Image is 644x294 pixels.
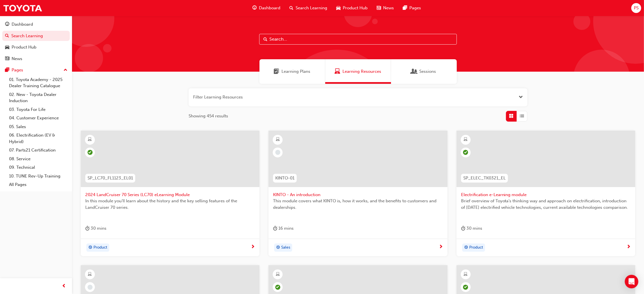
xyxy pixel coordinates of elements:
span: Sales [281,244,290,251]
span: news-icon [5,56,9,62]
span: learningRecordVerb_PASS-icon [463,285,468,290]
a: news-iconNews [372,2,398,14]
a: guage-iconDashboard [248,2,285,14]
button: PS [631,3,641,13]
span: learningRecordVerb_NONE-icon [88,285,93,290]
a: KINTO-01KINTO - An introductionThis module covers what KINTO is, how it works, and the benefits t... [268,131,447,256]
span: duration-icon [461,225,465,232]
a: car-iconProduct Hub [332,2,372,14]
div: Pages [12,67,23,73]
div: Dashboard [12,21,33,28]
span: SP_LC70_FL1123_EL01 [88,175,133,181]
span: prev-icon [62,283,66,290]
span: target-icon [464,244,468,251]
span: learningResourceType_ELEARNING-icon [276,271,280,278]
span: learningResourceType_ELEARNING-icon [464,271,468,278]
span: Search [263,36,267,43]
a: 10. TUNE Rev-Up Training [7,172,70,181]
a: 08. Service [7,155,70,163]
span: pages-icon [5,68,9,73]
span: 2024 LandCruiser 70 Series (LC70) eLearning Module [85,192,255,198]
span: car-icon [5,45,9,50]
span: learningRecordVerb_PASS-icon [88,150,93,155]
span: learningResourceType_ELEARNING-icon [88,136,92,143]
button: Pages [2,65,70,75]
span: SP_ELEC_TK0321_EL [463,175,506,181]
span: next-icon [439,245,443,250]
span: Search Learning [296,5,327,11]
span: duration-icon [273,225,277,232]
div: 16 mins [273,225,294,232]
div: 30 mins [461,225,482,232]
span: learningResourceType_ELEARNING-icon [464,136,468,143]
span: learningResourceType_ELEARNING-icon [276,136,280,143]
span: PS [634,5,639,11]
div: Open Intercom Messenger [625,275,638,288]
span: Sessions [420,68,436,75]
span: news-icon [377,5,381,12]
a: 01. Toyota Academy - 2025 Dealer Training Catalogue [7,75,70,90]
div: Product Hub [12,44,36,51]
button: Open the filter [519,94,523,100]
a: 07. Parts21 Certification [7,146,70,155]
a: Search Learning [2,31,70,41]
span: Electrification e-Learning module [461,192,631,198]
span: learningRecordVerb_COMPLETE-icon [275,285,280,290]
a: All Pages [7,180,70,189]
input: Search... [259,34,457,45]
a: SessionsSessions [391,59,457,84]
a: 06. Electrification (EV & Hybrid) [7,131,70,146]
a: Dashboard [2,19,70,30]
a: SP_ELEC_TK0321_ELElectrification e-Learning moduleBrief overview of Toyota’s thinking way and app... [457,131,635,256]
span: Learning Resources [342,68,381,75]
a: Product Hub [2,42,70,52]
span: next-icon [626,245,631,250]
a: 05. Sales [7,122,70,131]
span: Product [93,244,107,251]
a: search-iconSearch Learning [285,2,332,14]
a: 02. New - Toyota Dealer Induction [7,90,70,105]
span: List [520,113,524,119]
span: target-icon [88,244,92,251]
span: learningRecordVerb_NONE-icon [275,150,280,155]
span: Sessions [412,68,417,75]
span: Showing 454 results [189,113,228,119]
a: SP_LC70_FL1123_EL012024 LandCruiser 70 Series (LC70) eLearning ModuleIn this module you'll learn ... [81,131,259,256]
span: next-icon [251,245,255,250]
a: News [2,54,70,64]
a: Learning ResourcesLearning Resources [325,59,391,84]
span: pages-icon [403,5,407,12]
span: KINTO - An introduction [273,192,443,198]
span: Product [469,244,483,251]
span: Dashboard [259,5,280,11]
button: DashboardSearch LearningProduct HubNews [2,18,70,65]
a: pages-iconPages [398,2,425,14]
span: Learning Plans [274,68,280,75]
a: 09. Technical [7,163,70,172]
img: Trak [3,2,42,14]
span: KINTO-01 [275,175,294,181]
span: Brief overview of Toyota’s thinking way and approach on electrification, introduction of [DATE] e... [461,198,631,210]
span: This module covers what KINTO is, how it works, and the benefits to customers and dealerships. [273,198,443,210]
a: 03. Toyota For Life [7,105,70,114]
span: In this module you'll learn about the history and the key selling features of the LandCruiser 70 ... [85,198,255,210]
span: target-icon [276,244,280,251]
span: car-icon [336,5,340,12]
span: guage-icon [5,22,9,27]
span: Pages [409,5,421,11]
div: 30 mins [85,225,106,232]
span: Learning Resources [335,68,340,75]
span: News [383,5,394,11]
span: guage-icon [252,5,257,12]
div: News [12,56,22,62]
span: learningRecordVerb_COMPLETE-icon [463,150,468,155]
span: up-icon [64,67,67,74]
span: duration-icon [85,225,89,232]
span: Learning Plans [282,68,311,75]
span: search-icon [289,5,293,12]
span: search-icon [5,34,9,39]
span: learningResourceType_ELEARNING-icon [88,271,92,278]
a: 04. Customer Experience [7,114,70,122]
